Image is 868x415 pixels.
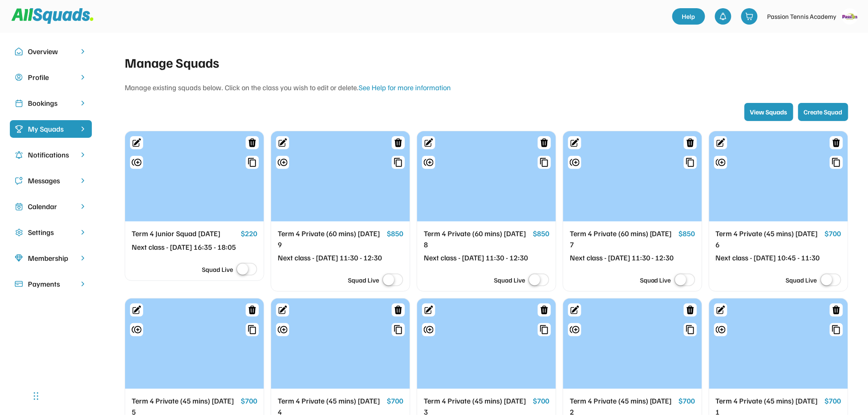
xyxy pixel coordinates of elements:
div: Next class - [DATE] 10:45 - 11:30 [716,252,822,264]
div: $850 [533,228,549,239]
div: $700 [533,395,549,407]
div: $700 [387,395,403,407]
a: Help [672,8,705,25]
img: chevron-right.svg [79,73,87,81]
div: Next class - [DATE] 11:30 - 12:30 [278,252,384,264]
div: Settings [28,227,74,238]
img: chevron-right.svg [79,48,87,55]
div: My Squads [28,123,74,135]
div: Payments [28,278,74,290]
img: chevron-right.svg [79,254,87,262]
img: logo_square.gif [842,8,858,25]
div: Term 4 Junior Squad [DATE] [132,228,238,239]
img: shopping-cart-01%20%281%29.svg [745,12,754,21]
img: chevron-right.svg [79,228,87,236]
img: Icon%20%2815%29.svg [15,280,23,288]
div: $700 [679,395,695,407]
div: Calendar [28,201,74,212]
div: Next class - [DATE] 11:30 - 12:30 [424,252,530,264]
img: Icon%20copy%202.svg [15,99,23,107]
div: $220 [241,228,257,239]
div: Overview [28,46,74,57]
img: Icon%20copy%207.svg [15,203,23,211]
img: chevron-right.svg [79,151,87,159]
div: Membership [28,253,74,264]
img: Icon%20copy%205.svg [15,177,23,185]
div: Manage Squads [125,52,848,72]
div: Profile [28,72,74,83]
div: Bookings [28,98,74,109]
div: Term 4 Private (60 mins) [DATE] 9 [278,228,384,250]
div: Next class - [DATE] 11:30 - 12:30 [570,252,676,264]
div: Squad Live [202,265,233,274]
img: Squad%20Logo.svg [11,8,94,24]
button: View Squads [745,103,793,121]
img: Icon%20copy%2010.svg [15,48,23,56]
div: Squad Live [348,275,379,285]
div: $700 [241,395,257,407]
img: bell-03%20%281%29.svg [719,12,727,21]
div: $850 [387,228,403,239]
div: Term 4 Private (45 mins) [DATE] 6 [716,228,822,250]
img: Icon%20copy%208.svg [15,254,23,262]
img: chevron-right.svg [79,280,87,288]
div: Messages [28,175,74,186]
div: Term 4 Private (60 mins) [DATE] 7 [570,228,676,250]
div: $850 [679,228,695,239]
div: $700 [825,395,841,407]
div: Term 4 Private (60 mins) [DATE] 8 [424,228,530,250]
div: Squad Live [786,275,817,285]
img: Icon%20%2823%29.svg [15,125,23,133]
a: See Help for more information [359,83,451,92]
img: Icon%20copy%2016.svg [15,228,23,237]
img: chevron-right.svg [79,99,87,107]
img: chevron-right.svg [79,177,87,185]
div: Squad Live [640,275,671,285]
img: chevron-right%20copy%203.svg [79,125,87,133]
div: Manage existing squads below. Click on the class you wish to edit or delete. [125,82,848,93]
img: user-circle.svg [15,73,23,82]
div: Next class - [DATE] 16:35 - 18:05 [132,242,238,253]
button: Create Squad [798,103,848,121]
div: Passion Tennis Academy [767,11,837,21]
img: chevron-right.svg [79,203,87,210]
div: $700 [825,228,841,239]
img: Icon%20copy%204.svg [15,151,23,159]
div: Notifications [28,149,74,160]
div: Squad Live [494,275,525,285]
